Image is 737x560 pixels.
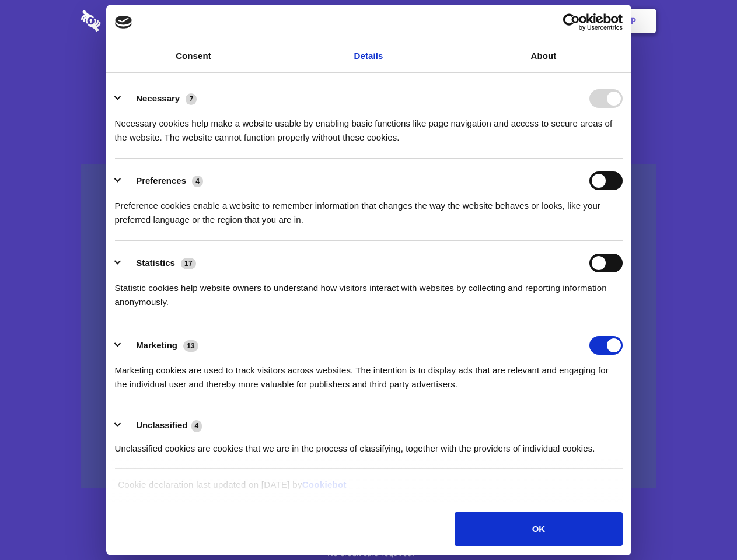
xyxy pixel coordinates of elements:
label: Preferences [136,176,186,185]
span: 4 [192,176,203,187]
div: Marketing cookies are used to track visitors across websites. The intention is to display ads tha... [115,355,623,391]
button: Marketing (13) [115,336,206,355]
div: Necessary cookies help make a website usable by enabling basic functions like page navigation and... [115,108,623,145]
button: Preferences (4) [115,171,211,190]
h4: Auto-redaction of sensitive data, encrypted data sharing and self-destructing private chats. Shar... [81,106,656,145]
img: logo-wordmark-white-trans-d4663122ce5f474addd5e946df7df03e33cb6a1c49d2221995e7729f52c070b2.svg [81,10,181,32]
a: Contact [473,3,527,39]
span: 4 [191,420,202,432]
a: Cookiebot [302,480,347,489]
button: OK [455,512,622,546]
iframe: Drift Widget Chat Controller [679,502,723,546]
button: Necessary (7) [115,89,204,108]
button: Statistics (17) [115,254,204,272]
span: 7 [186,93,197,105]
label: Statistics [136,258,175,268]
div: Unclassified cookies are cookies that we are in the process of classifying, together with the pro... [115,433,623,456]
label: Necessary [136,93,180,103]
img: logo [115,16,132,29]
label: Marketing [136,340,177,350]
a: Consent [106,40,281,72]
a: About [456,40,631,72]
span: 17 [181,258,196,269]
a: Login [529,3,580,39]
button: Unclassified (4) [115,418,209,433]
a: Pricing [343,3,393,39]
div: Cookie declaration last updated on [DATE] by [109,478,628,501]
a: Wistia video thumbnail [81,164,656,488]
span: 13 [183,340,198,352]
h1: Eliminate Slack Data Loss. [81,52,656,94]
div: Preference cookies enable a website to remember information that changes the way the website beha... [115,190,623,227]
a: Usercentrics Cookiebot - opens in a new window [521,13,623,31]
div: Statistic cookies help website owners to understand how visitors interact with websites by collec... [115,272,623,309]
a: Details [281,40,456,72]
